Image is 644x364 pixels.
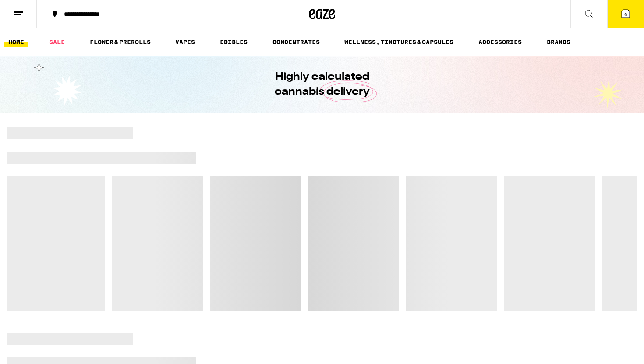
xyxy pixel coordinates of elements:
a: BRANDS [542,37,575,47]
a: EDIBLES [216,37,252,47]
a: SALE [45,37,69,47]
a: FLOWER & PREROLLS [85,37,155,47]
h1: Highly calculated cannabis delivery [250,70,394,99]
a: VAPES [171,37,199,47]
a: WELLNESS, TINCTURES & CAPSULES [340,37,458,47]
span: 6 [624,12,627,17]
a: CONCENTRATES [268,37,324,47]
a: HOME [4,37,28,47]
button: 6 [607,0,644,28]
a: ACCESSORIES [474,37,526,47]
